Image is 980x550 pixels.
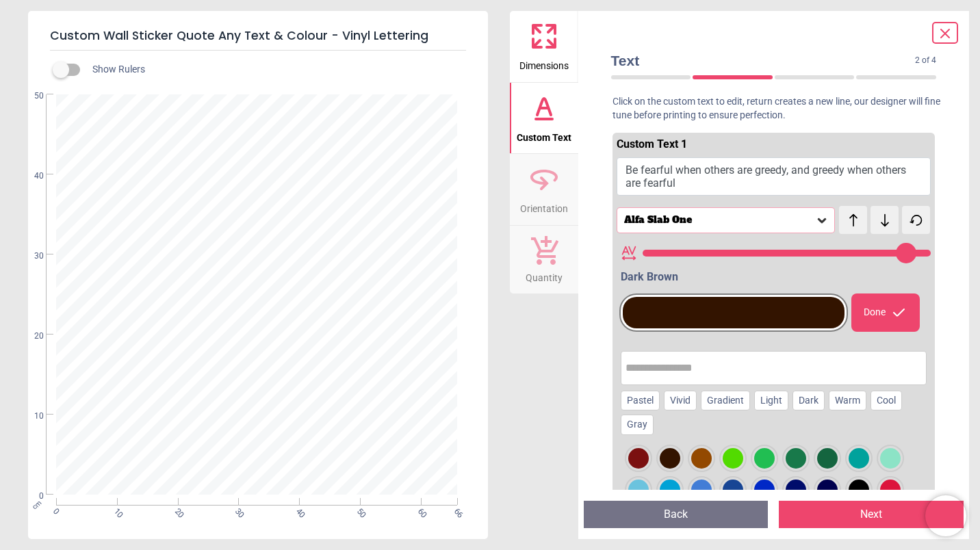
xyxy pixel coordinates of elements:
div: Alfa Slab One [623,214,816,226]
button: Custom Text [510,83,578,154]
span: 40 [18,170,44,182]
span: 20 [18,330,44,342]
span: Text [611,51,916,70]
div: Gradient [701,391,750,411]
div: Cool [871,391,902,411]
div: green [723,448,743,469]
button: Quantity [510,226,578,294]
div: Crimson Red [880,480,901,500]
div: dark brown [660,448,680,469]
div: dark green [817,448,838,469]
div: sky blue [628,480,649,500]
div: pale green [880,448,901,469]
div: Dark Brown [621,270,931,285]
span: Dimensions [519,53,569,73]
iframe: Brevo live chat [925,495,966,536]
div: dark blue [754,480,775,500]
div: black [849,480,869,500]
button: Back [584,501,769,528]
span: 30 [18,250,44,262]
span: 10 [18,410,44,422]
div: Dark [792,391,825,411]
div: Pastel [621,391,660,411]
button: Be fearful when others are greedy, and greedy when others are fearful [617,157,931,196]
div: Light [754,391,788,411]
div: navy blue [723,480,743,500]
div: Gray [621,415,654,435]
div: Warm [829,391,866,411]
span: 0 [18,490,44,502]
span: Quantity [526,265,563,285]
div: Done [851,293,920,332]
div: Show Rulers [61,62,488,78]
div: Vivid [664,391,697,411]
div: brown [691,448,712,469]
span: 2 of 4 [915,55,936,66]
div: azure blue [660,480,680,500]
div: royal blue [691,480,712,500]
div: navy [817,480,838,500]
span: Custom Text 1 [617,137,687,150]
div: maroon [628,448,649,469]
button: Next [779,501,964,528]
p: Click on the custom text to edit, return creates a new line, our designer will fine tune before p... [600,95,948,122]
span: Custom Text [517,125,571,145]
button: Orientation [510,154,578,225]
h5: Custom Wall Sticker Quote Any Text & Colour - Vinyl Lettering [50,22,466,51]
button: Dimensions [510,11,578,82]
div: midnight blue [786,480,806,500]
div: turquoise [849,448,869,469]
div: teal [754,448,775,469]
span: Orientation [520,196,568,216]
div: forest green [786,448,806,469]
span: 50 [18,90,44,102]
